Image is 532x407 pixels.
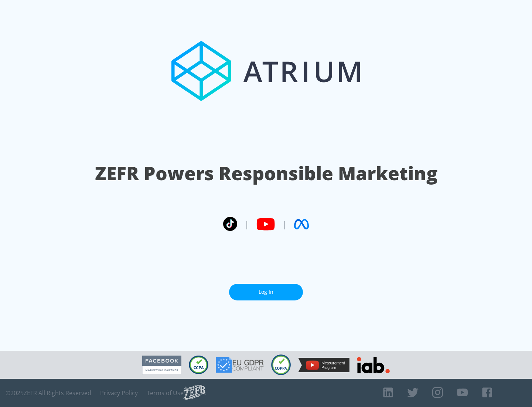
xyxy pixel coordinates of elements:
span: © 2025 ZEFR All Rights Reserved [6,389,91,397]
a: Log In [229,284,303,300]
img: Facebook Marketing Partner [142,356,181,374]
img: YouTube Measurement Program [298,358,349,372]
span: | [282,219,287,230]
img: CCPA Compliant [189,356,208,374]
img: COPPA Compliant [271,354,291,375]
img: IAB [357,357,390,373]
a: Privacy Policy [100,389,138,397]
a: Terms of Use [147,389,184,397]
span: | [245,219,249,230]
h1: ZEFR Powers Responsible Marketing [95,161,437,186]
img: GDPR Compliant [216,357,264,373]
